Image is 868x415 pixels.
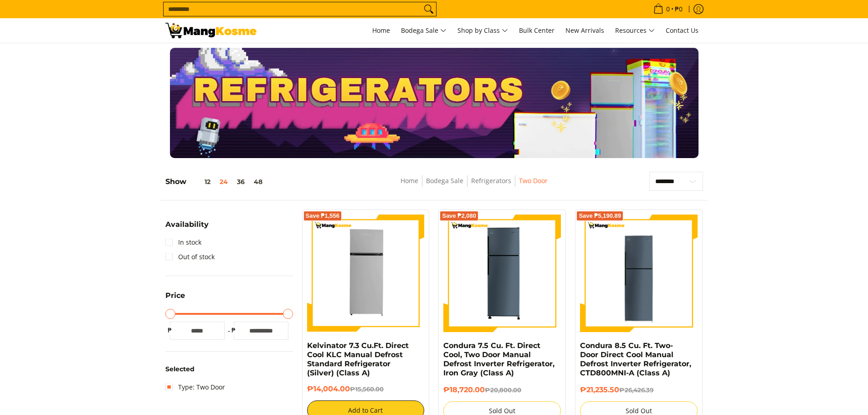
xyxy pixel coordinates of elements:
a: New Arrivals [561,18,609,43]
a: Bodega Sale [426,176,463,185]
h6: ₱21,235.50 [580,385,698,395]
span: 0 [665,6,671,12]
del: ₱15,560.00 [350,385,384,393]
button: 48 [249,178,267,185]
img: Bodega Sale Refrigerator l Mang Kosme: Home Appliances Warehouse Sale Two Door [165,23,257,38]
span: ₱ [229,326,238,335]
span: Save ₱2,080 [442,213,476,219]
img: condura-direct-cool-7.5-cubic-feet-2-door-manual-defrost-inverter-ref-iron-gray-full-view-mang-kosme [443,215,561,332]
h6: Selected [165,365,293,374]
a: Kelvinator 7.3 Cu.Ft. Direct Cool KLC Manual Defrost Standard Refrigerator (Silver) (Class A) [307,341,409,377]
h6: ₱14,004.00 [307,384,425,394]
img: Kelvinator 7.3 Cu.Ft. Direct Cool KLC Manual Defrost Standard Refrigerator (Silver) (Class A) [307,215,425,332]
h6: ₱18,720.00 [443,385,561,395]
a: Condura 8.5 Cu. Ft. Two-Door Direct Cool Manual Defrost Inverter Refrigerator, CTD800MNI-A (Class A) [580,341,691,377]
span: ₱ [165,326,175,335]
span: Resources [615,25,655,36]
span: Bodega Sale [401,25,447,36]
a: Refrigerators [471,176,511,185]
nav: Main Menu [266,18,703,43]
a: Condura 7.5 Cu. Ft. Direct Cool, Two Door Manual Defrost Inverter Refrigerator, Iron Gray (Class A) [443,341,555,377]
a: Contact Us [661,18,703,43]
img: Condura 8.5 Cu. Ft. Two-Door Direct Cool Manual Defrost Inverter Refrigerator, CTD800MNI-A (Class A) [580,215,698,332]
a: Bulk Center [514,18,559,43]
summary: Open [165,221,209,235]
h5: Show [165,177,267,186]
a: Resources [611,18,659,43]
button: Search [421,2,436,16]
button: 12 [186,178,215,185]
a: In stock [165,235,201,250]
span: Availability [165,221,209,228]
span: Save ₱5,190.89 [579,213,621,219]
del: ₱20,800.00 [485,386,521,394]
a: Home [368,18,395,43]
a: Type: Two Door [165,380,225,395]
span: Save ₱1,556 [306,213,340,219]
span: Price [165,292,185,299]
del: ₱26,426.39 [619,386,653,394]
span: Contact Us [666,26,699,35]
summary: Open [165,292,185,306]
span: ₱0 [673,6,684,12]
button: 24 [215,178,232,185]
span: Shop by Class [457,25,508,36]
span: Two Door [519,175,548,187]
button: 36 [232,178,249,185]
span: Home [372,26,390,35]
span: • [651,4,685,14]
nav: Breadcrumbs [335,175,612,196]
a: Bodega Sale [396,18,451,43]
span: New Arrivals [565,26,604,35]
a: Shop by Class [453,18,513,43]
a: Out of stock [165,250,215,264]
a: Home [401,176,418,185]
span: Bulk Center [519,26,555,35]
